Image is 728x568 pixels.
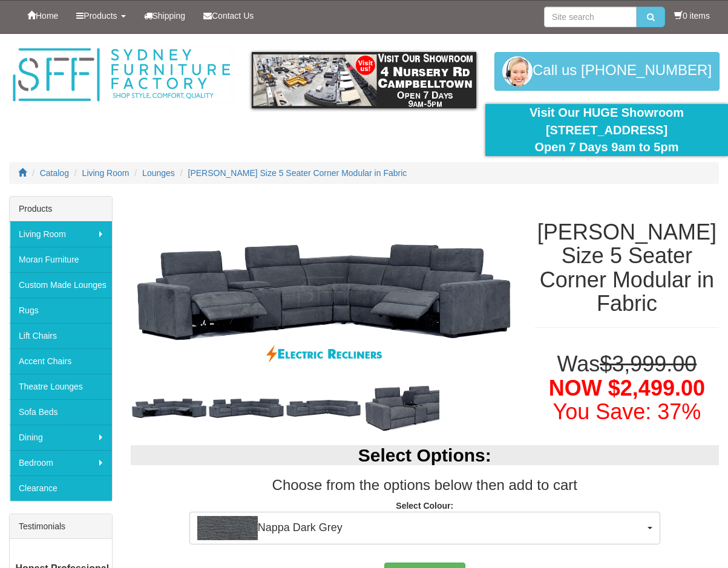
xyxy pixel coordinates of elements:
h1: [PERSON_NAME] Size 5 Seater Corner Modular in Fabric [535,220,719,316]
a: Living Room [10,221,112,247]
a: Bedroom [10,450,112,475]
button: Nappa Dark GreyNappa Dark Grey [189,512,660,544]
a: Moran Furniture [10,247,112,272]
a: Rugs [10,298,112,323]
a: Accent Chairs [10,348,112,374]
span: Contact Us [212,11,254,21]
a: Sofa Beds [10,399,112,425]
h3: Choose from the options below then add to cart [131,477,720,493]
b: Select Options: [358,445,491,465]
a: Home [18,1,67,31]
div: Testimonials [10,514,112,539]
a: Lift Chairs [10,323,112,348]
a: [PERSON_NAME] Size 5 Seater Corner Modular in Fabric [188,168,407,178]
a: Theatre Lounges [10,374,112,399]
input: Site search [544,7,637,27]
del: $3,999.00 [600,351,697,376]
a: Products [67,1,134,31]
div: Products [10,197,112,221]
span: Home [36,11,58,21]
a: Living Room [82,168,130,178]
img: Sydney Furniture Factory [9,46,234,104]
a: Catalog [40,168,69,178]
a: Shipping [135,1,195,31]
span: NOW $2,499.00 [549,376,705,400]
div: Visit Our HUGE Showroom [STREET_ADDRESS] Open 7 Days 9am to 5pm [494,104,719,156]
a: Custom Made Lounges [10,272,112,298]
span: Nappa Dark Grey [197,516,644,540]
strong: Select Colour: [396,501,453,511]
img: Nappa Dark Grey [197,516,258,540]
a: Dining [10,425,112,450]
h1: Was [535,352,719,424]
span: Shipping [152,11,186,21]
li: 0 items [674,10,710,22]
span: Products [84,11,117,21]
a: Clearance [10,475,112,501]
a: Lounges [142,168,175,178]
font: You Save: 37% [553,399,701,424]
a: Contact Us [194,1,263,31]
